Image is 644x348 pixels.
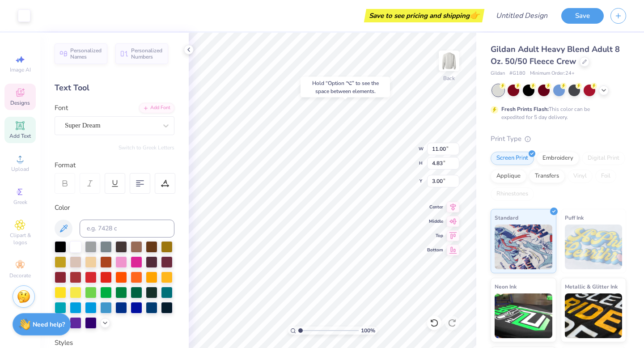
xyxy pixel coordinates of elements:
strong: Need help? [33,320,65,329]
img: Back [440,52,458,70]
button: Switch to Greek Letters [119,144,174,151]
button: Save [561,8,604,24]
span: Neon Ink [495,282,517,291]
label: Font [55,103,68,113]
span: Middle [427,218,443,225]
strong: Fresh Prints Flash: [501,106,549,113]
div: Screen Print [491,152,534,165]
span: Decorate [9,272,31,279]
div: Format [55,160,175,170]
span: 👉 [470,10,479,21]
span: Greek [13,199,27,206]
span: Minimum Order: 24 + [530,70,575,77]
span: Designs [10,99,30,106]
div: Rhinestones [491,187,534,201]
span: Standard [495,213,518,222]
input: Untitled Design [489,7,555,25]
span: Image AI [10,66,31,73]
span: # G180 [509,70,525,77]
div: Print Type [491,134,626,144]
div: Back [443,74,455,82]
div: Add Font [139,103,174,113]
div: Foil [595,170,616,183]
img: Metallic & Glitter Ink [565,293,623,338]
span: Metallic & Glitter Ink [565,282,618,291]
div: Hold “Option ⌥” to see the space between elements. [301,77,390,98]
div: Embroidery [537,152,579,165]
span: Clipart & logos [4,232,36,246]
img: Puff Ink [565,225,623,269]
input: e.g. 7428 c [80,220,174,238]
div: Text Tool [55,82,174,94]
span: Center [427,204,443,210]
span: Add Text [9,132,31,140]
span: Top [427,233,443,239]
span: Gildan [491,70,505,77]
div: Styles [55,338,174,348]
div: Transfers [529,170,565,183]
div: Digital Print [582,152,625,165]
div: Save to see pricing and shipping [366,9,482,22]
span: Bottom [427,247,443,253]
span: Gildan Adult Heavy Blend Adult 8 Oz. 50/50 Fleece Crew [491,44,620,67]
img: Neon Ink [495,293,552,338]
div: Applique [491,170,526,183]
span: Upload [11,166,29,173]
span: 100 % [361,327,375,335]
span: Puff Ink [565,213,584,222]
div: Color [55,203,174,213]
span: Personalized Numbers [131,47,163,60]
span: Personalized Names [70,47,102,60]
div: This color can be expedited for 5 day delivery. [501,105,611,121]
img: Standard [495,225,552,269]
div: Vinyl [568,170,593,183]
